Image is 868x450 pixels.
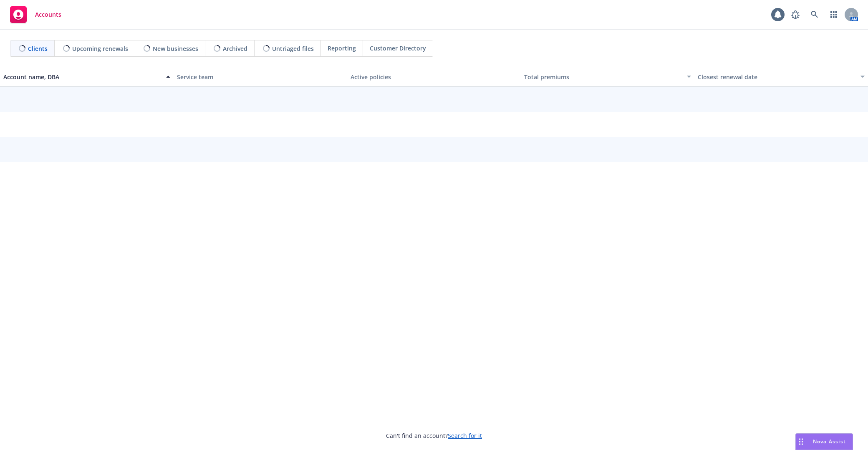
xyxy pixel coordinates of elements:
span: Reporting [328,44,356,53]
span: Accounts [35,11,61,18]
button: Active policies [347,67,521,87]
span: New businesses [153,44,198,53]
a: Switch app [825,6,842,23]
a: Accounts [7,3,65,26]
span: Clients [28,44,48,53]
a: Search for it [448,432,482,440]
span: Untriaged files [272,44,314,53]
div: Account name, DBA [3,73,161,81]
div: Closest renewal date [698,73,855,81]
button: Service team [174,67,347,87]
div: Total premiums [524,73,682,81]
span: Can't find an account? [386,431,482,440]
a: Report a Bug [787,6,804,23]
button: Nova Assist [795,433,853,450]
span: Upcoming renewals [72,44,128,53]
div: Drag to move [796,434,806,450]
a: Search [806,6,823,23]
div: Service team [177,73,344,81]
div: Active policies [351,73,517,81]
button: Closest renewal date [694,67,868,87]
span: Nova Assist [813,438,846,445]
button: Total premiums [521,67,694,87]
span: Customer Directory [370,44,426,53]
span: Archived [223,44,247,53]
